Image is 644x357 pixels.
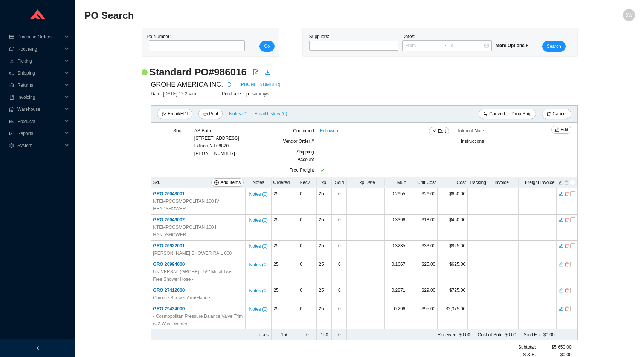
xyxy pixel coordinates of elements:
button: edit [558,287,563,292]
span: Cost of Sold: [478,332,504,337]
td: $825.00 [437,241,467,259]
button: Notes (0) [249,287,268,292]
td: 25 [272,188,298,215]
td: 0.2955 [385,188,407,215]
span: swap-right [442,43,447,48]
span: NTEMPCOSMOPOLITAN 100 II HANDSHOWER [153,224,243,239]
span: book [9,95,14,100]
span: Cancel [552,110,566,118]
a: file-pdf [253,69,259,77]
button: edit [558,179,563,184]
button: delete [564,216,569,222]
span: download [265,69,271,75]
span: GRO 26994000 [153,262,185,267]
span: Go [264,43,270,50]
span: Shipping Account [296,149,314,162]
button: editEdit [551,126,571,134]
button: edit [558,242,563,248]
span: GRO 26922001 [153,243,185,248]
button: info-circle [223,79,233,90]
td: $0.00 $0.00 $0.00 [385,329,556,340]
span: Received: [438,332,458,337]
span: edit [432,129,436,134]
button: editEdit [429,127,449,135]
td: 25 [317,215,332,241]
td: $95.00 [407,303,437,329]
span: Ship To [173,128,188,133]
span: Internal Note [458,128,484,133]
td: 0 [332,285,347,303]
span: Totals: [257,332,270,337]
span: check [320,168,325,172]
span: printer [203,112,208,117]
button: delete [564,305,569,311]
th: Recv [298,177,317,188]
span: delete [565,288,569,293]
div: AS Bath [STREET_ADDRESS] Edison , NJ 08820 [194,127,239,150]
td: 25 [317,259,332,285]
span: plus-circle [214,180,219,185]
td: $2,375.00 [437,303,467,329]
button: Notes (0) [249,190,268,195]
button: swapConvert to Drop Ship [479,109,536,119]
td: 150 [272,329,298,340]
td: 0 [298,188,317,215]
span: edit [559,243,563,248]
td: 0 [298,303,317,329]
span: Email history (0) [255,110,287,118]
th: Notes [245,177,272,188]
td: 0.3396 [385,215,407,241]
span: Shipping [17,67,63,79]
td: 25 [317,241,332,259]
td: 0.296 [385,303,407,329]
span: caret-right [525,43,529,48]
td: $26.00 [407,188,437,215]
span: Notes ( 0 ) [249,287,268,294]
span: Edit [438,127,446,135]
td: 0.1667 [385,259,407,285]
th: Ordered [272,177,298,188]
button: edit [558,305,563,311]
span: Confirmed [293,128,314,133]
span: read [9,119,14,124]
th: Exp [317,177,332,188]
td: 25 [272,285,298,303]
input: To [449,42,484,49]
th: Tracking [467,177,493,188]
td: 25 [317,285,332,303]
button: edit [558,216,563,222]
th: Freight Invoice [519,177,556,188]
span: send [162,112,166,117]
td: 25 [317,303,332,329]
span: Notes ( 0 ) [229,110,247,118]
span: credit-card [9,35,14,39]
span: Add Items [220,179,241,186]
span: delete [565,217,569,222]
span: Notes ( 0 ) [249,190,268,198]
button: delete [564,261,569,266]
span: GRO 26046002 [153,217,185,222]
span: GROHE AMERICA INC. [151,79,223,90]
span: edit [559,217,563,222]
td: 25 [272,241,298,259]
button: Notes (0) [249,260,268,266]
span: [DATE] 12:25am [163,91,196,97]
button: Notes (0) [249,216,268,221]
div: Dates: [400,33,494,52]
span: Products [17,115,63,127]
span: fund [9,131,14,136]
button: edit [558,261,563,266]
span: GRO 27412000 [153,288,185,293]
td: 0 [332,241,347,259]
td: 25 [272,303,298,329]
span: Search [547,43,561,50]
span: customer-service [9,83,14,87]
button: edit [558,190,563,196]
button: delete [564,242,569,248]
div: $5,650.00 [536,343,571,351]
span: Date: [151,91,163,97]
span: [PERSON_NAME] SHOWER RAIL 600 [153,250,232,257]
button: Notes (0) [249,305,268,310]
span: Vendor Order # [283,139,314,144]
td: 0 [332,329,347,340]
